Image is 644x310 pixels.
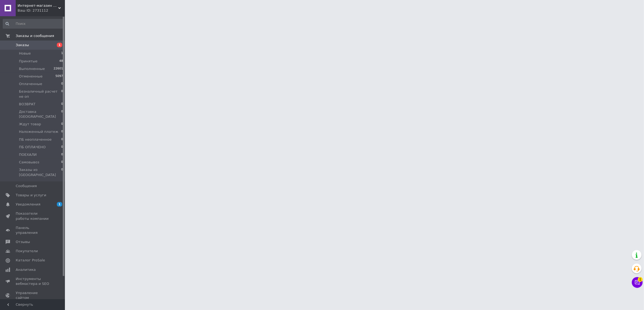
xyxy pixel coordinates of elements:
[16,240,30,244] span: Отзывы
[19,59,38,64] span: Принятые
[59,59,63,64] span: 48
[54,66,63,71] span: 22601
[61,129,63,134] span: 0
[16,202,40,207] span: Уведомления
[18,3,58,8] span: Интернет-магазин "Kaap" профессиональной посуды
[16,43,29,48] span: Заказы
[61,51,63,56] span: 1
[19,109,61,119] span: Доставка [GEOGRAPHIC_DATA]
[19,129,58,134] span: Наложенный платеж
[16,193,46,198] span: Товары и услуги
[18,8,65,13] div: Ваш ID: 2731112
[19,74,42,79] span: Отмененные
[19,66,45,71] span: Выполненные
[16,258,45,263] span: Каталог ProSale
[57,202,62,207] span: 1
[16,277,50,286] span: Инструменты вебмастера и SEO
[57,43,62,47] span: 1
[19,51,31,56] span: Новые
[19,152,37,157] span: ПОЕХАЛИ
[19,160,39,165] span: Самовывоз
[61,167,63,177] span: 0
[19,89,61,99] span: Безналичный расчет не оп
[55,74,63,79] span: 5097
[632,277,643,288] button: Чат с покупателем1
[16,267,36,272] span: Аналитика
[61,102,63,107] span: 0
[16,211,50,221] span: Показатели работы компании
[61,82,63,86] span: 0
[16,249,38,254] span: Покупатели
[16,291,50,300] span: Управление сайтом
[61,145,63,150] span: 0
[61,122,63,127] span: 0
[16,33,54,38] span: Заказы и сообщения
[19,102,35,107] span: ВОЗВРАТ
[19,137,52,142] span: ПБ неоплаченное
[61,89,63,99] span: 0
[3,19,64,29] input: Поиск
[61,109,63,119] span: 0
[19,167,61,177] span: Заказы из [GEOGRAPHIC_DATA]
[19,145,46,150] span: ПБ ОПЛАЧЕНО
[19,122,41,127] span: Ждут товар
[16,184,37,188] span: Сообщения
[19,82,42,86] span: Оплаченные
[61,160,63,165] span: 0
[16,225,50,235] span: Панель управления
[61,137,63,142] span: 0
[61,152,63,157] span: 0
[638,277,643,282] span: 1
